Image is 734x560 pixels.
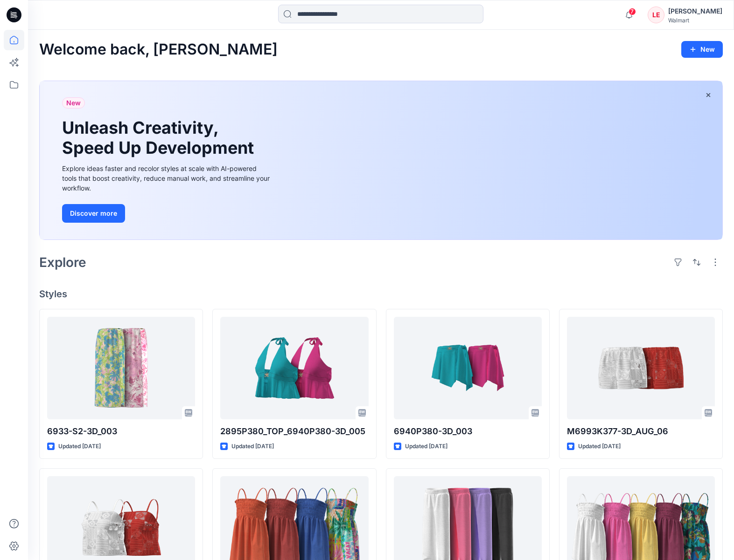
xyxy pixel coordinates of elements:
p: Updated [DATE] [58,442,101,451]
div: Walmart [668,17,722,24]
a: 6940P380-3D_003 [394,317,542,419]
a: 2895P380_TOP_6940P380-3D_005 [220,317,368,419]
div: LE [648,7,664,23]
a: Discover more [62,204,272,223]
p: 2895P380_TOP_6940P380-3D_005 [220,425,368,438]
button: New [681,41,723,58]
a: M6993K377-3D_AUG_06 [567,317,715,419]
p: 6940P380-3D_003 [394,425,542,438]
p: 6933-S2-3D_003 [47,425,195,438]
h4: Styles [39,288,723,300]
h2: Explore [39,255,86,270]
p: Updated [DATE] [405,442,447,451]
span: 7 [629,8,636,15]
p: Updated [DATE] [578,442,621,451]
button: Discover more [62,204,125,223]
p: M6993K377-3D_AUG_06 [567,425,715,438]
a: 6933-S2-3D_003 [47,317,195,419]
div: Explore ideas faster and recolor styles at scale with AI-powered tools that boost creativity, red... [62,164,272,193]
div: [PERSON_NAME] [668,6,722,17]
h2: Welcome back, [PERSON_NAME] [39,41,278,58]
p: Updated [DATE] [231,442,274,451]
span: New [66,97,81,109]
h1: Unleash Creativity, Speed Up Development [62,118,258,158]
